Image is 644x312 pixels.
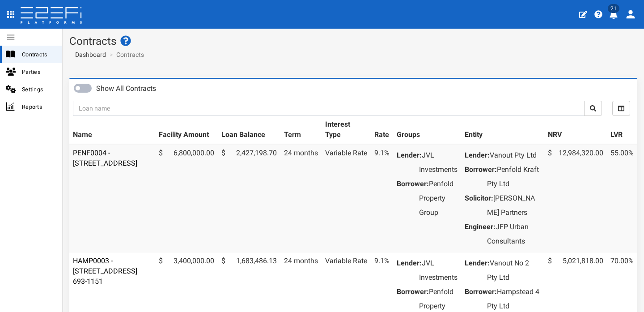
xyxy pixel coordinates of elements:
[22,84,55,94] span: Settings
[544,144,607,252] td: 12,984,320.00
[393,116,461,144] th: Groups
[218,144,280,252] td: 2,427,198.70
[487,148,541,162] dd: Vanout Pty Ltd
[72,51,106,58] span: Dashboard
[607,144,637,252] td: 55.00%
[397,285,429,299] dt: Borrower:
[487,220,541,248] dd: JFP Urban Consultants
[69,116,155,144] th: Name
[22,102,55,112] span: Reports
[73,101,585,116] input: Loan name
[607,116,637,144] th: LVR
[322,144,371,252] td: Variable Rate
[397,177,429,191] dt: Borrower:
[397,148,422,162] dt: Lender:
[544,116,607,144] th: NRV
[73,149,137,167] a: PENF0004 - [STREET_ADDRESS]
[155,116,218,144] th: Facility Amount
[465,148,490,162] dt: Lender:
[371,116,393,144] th: Rate
[107,50,144,59] li: Contracts
[371,144,393,252] td: 9.1%
[465,191,493,205] dt: Solicitor:
[72,50,106,59] a: Dashboard
[397,256,422,270] dt: Lender:
[22,49,55,60] span: Contracts
[419,256,458,285] dd: JVL Investments
[465,285,497,299] dt: Borrower:
[218,116,280,144] th: Loan Balance
[465,162,497,177] dt: Borrower:
[487,162,541,191] dd: Penfold Kraft Pty Ltd
[465,256,490,270] dt: Lender:
[96,84,156,94] label: Show All Contracts
[322,116,371,144] th: Interest Type
[461,116,544,144] th: Entity
[280,116,322,144] th: Term
[69,35,637,47] h1: Contracts
[280,144,322,252] td: 24 months
[487,191,541,220] dd: [PERSON_NAME] Partners
[487,256,541,285] dd: Vanout No 2 Pty Ltd
[419,148,458,177] dd: JVL Investments
[419,177,458,220] dd: Penfold Property Group
[73,256,137,286] a: HAMP0003 - [STREET_ADDRESS] 693-1151
[22,67,55,77] span: Parties
[155,144,218,252] td: 6,800,000.00
[465,220,496,234] dt: Engineer:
